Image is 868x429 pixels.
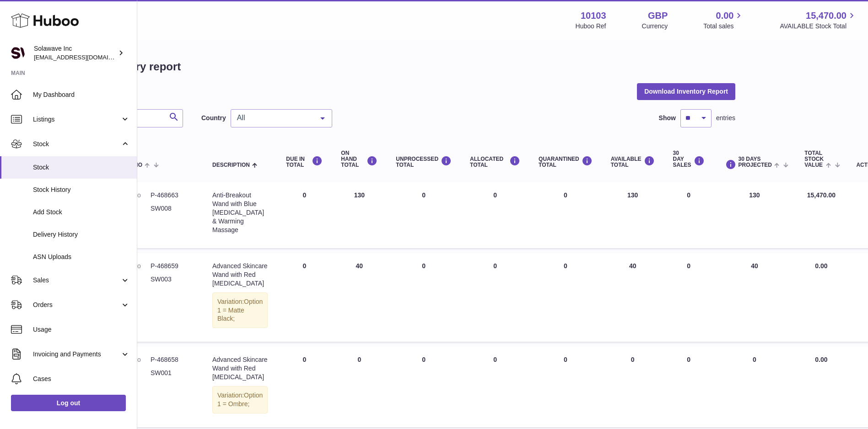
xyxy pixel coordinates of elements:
td: 0 [664,346,714,427]
div: 30 DAY SALES [673,150,705,169]
a: Log out [11,395,126,411]
td: 40 [714,253,796,342]
td: 0 [461,182,529,248]
strong: GBP [648,10,668,22]
span: Invoicing and Payments [33,350,120,359]
td: 0 [664,253,714,342]
span: Option 1 = Matte Black; [217,298,263,323]
span: AVAILABLE Stock Total [780,22,857,31]
td: 0 [332,346,387,427]
span: 15,470.00 [806,10,846,22]
span: Add Stock [33,208,130,217]
span: Stock History [33,185,130,194]
span: 0.00 [815,356,827,363]
span: 0 [564,356,567,363]
span: Stock [33,140,120,148]
span: 30 DAYS PROJECTED [739,156,772,168]
div: QUARANTINED Total [539,156,593,168]
strong: 10103 [581,10,606,22]
dd: SW003 [151,275,194,292]
div: Currency [642,22,668,31]
td: 0 [277,253,332,342]
span: My Dashboard [33,90,130,99]
td: 0 [277,346,332,427]
span: Cases [33,375,130,383]
td: 130 [332,182,387,248]
span: Description [212,162,250,168]
div: ALLOCATED Total [470,156,520,168]
span: Option 1 = Ombre; [217,392,263,408]
span: 0.00 [716,10,734,22]
td: 0 [664,182,714,248]
div: AVAILABLE Total [611,156,655,168]
span: Orders [33,301,120,309]
td: 0 [387,182,461,248]
span: Total stock value [804,150,824,169]
span: Stock [33,163,130,172]
div: ON HAND Total [341,150,377,169]
span: 0.00 [815,262,827,270]
div: Huboo Ref [576,22,606,31]
td: 130 [714,182,796,248]
span: 0 [564,191,567,199]
span: 0 [564,262,567,270]
button: Download Inventory Report [637,83,735,100]
td: 130 [602,182,664,248]
td: 0 [387,253,461,342]
img: internalAdmin-10103@internal.huboo.com [11,46,25,60]
label: Country [201,114,226,122]
h1: My Huboo - Inventory report [34,59,735,74]
span: [EMAIL_ADDRESS][DOMAIN_NAME] [34,53,135,61]
div: Solawave Inc [34,44,116,62]
span: Usage [33,325,130,334]
td: 0 [461,253,529,342]
span: entries [716,114,735,122]
label: Show [659,114,676,122]
td: 0 [277,182,332,248]
a: 0.00 Total sales [703,10,744,31]
span: All [235,113,313,122]
td: 0 [714,346,796,427]
td: 0 [602,346,664,427]
dd: P-468659 [151,262,194,270]
td: 0 [461,346,529,427]
div: Advanced Skincare Wand with Red [MEDICAL_DATA] [212,262,268,288]
div: Advanced Skincare Wand with Red [MEDICAL_DATA] [212,355,268,381]
span: Delivery History [33,230,130,239]
span: Total sales [703,22,744,31]
span: Listings [33,115,120,124]
span: Sales [33,276,120,285]
td: 40 [602,253,664,342]
dd: SW008 [151,204,194,222]
span: ASN Uploads [33,253,130,261]
dd: SW001 [151,369,194,386]
dd: P-468658 [151,355,194,364]
div: DUE IN TOTAL [286,156,323,168]
div: UNPROCESSED Total [396,156,452,168]
td: 40 [332,253,387,342]
div: Variation: [212,386,268,413]
div: Variation: [212,292,268,328]
span: 15,470.00 [807,191,836,199]
a: 15,470.00 AVAILABLE Stock Total [780,10,857,31]
dd: P-468663 [151,191,194,200]
td: 0 [387,346,461,427]
div: Anti-Breakout Wand with Blue [MEDICAL_DATA] & Warming Massage [212,191,268,234]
